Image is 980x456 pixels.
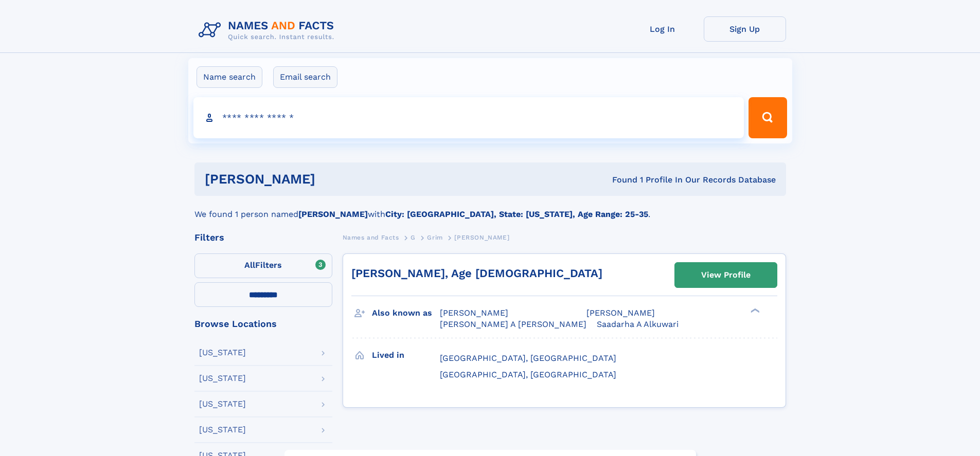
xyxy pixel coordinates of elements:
[675,263,777,287] a: View Profile
[454,234,509,241] span: [PERSON_NAME]
[199,349,246,357] div: [US_STATE]
[199,400,246,408] div: [US_STATE]
[194,16,343,44] img: Logo Names and Facts
[586,308,655,318] span: [PERSON_NAME]
[199,426,246,434] div: [US_STATE]
[273,66,337,88] label: Email search
[194,233,332,242] div: Filters
[244,260,255,270] span: All
[440,370,616,379] span: [GEOGRAPHIC_DATA], [GEOGRAPHIC_DATA]
[704,16,786,42] a: Sign Up
[749,97,787,138] button: Search Button
[194,196,786,221] div: We found 1 person named with .
[748,307,760,314] div: ❯
[372,346,440,364] h3: Lived in
[343,231,399,244] a: Names and Facts
[701,263,751,287] div: View Profile
[427,231,442,244] a: Grim
[464,174,776,186] div: Found 1 Profile In Our Records Database
[194,319,332,329] div: Browse Locations
[298,209,368,219] b: [PERSON_NAME]
[440,308,508,318] span: [PERSON_NAME]
[372,304,440,322] h3: Also known as
[199,374,246,382] div: [US_STATE]
[194,253,332,278] label: Filters
[440,319,586,329] span: [PERSON_NAME] A [PERSON_NAME]
[411,234,416,241] span: G
[385,209,648,219] b: City: [GEOGRAPHIC_DATA], State: [US_STATE], Age Range: 25-35
[197,66,262,88] label: Name search
[411,231,416,244] a: G
[440,353,616,363] span: [GEOGRAPHIC_DATA], [GEOGRAPHIC_DATA]
[621,16,704,42] a: Log In
[205,173,464,186] h1: [PERSON_NAME]
[193,97,744,138] input: search input
[351,267,602,280] a: [PERSON_NAME], Age [DEMOGRAPHIC_DATA]
[597,319,679,329] span: Saadarha A Alkuwari
[427,234,442,241] span: Grim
